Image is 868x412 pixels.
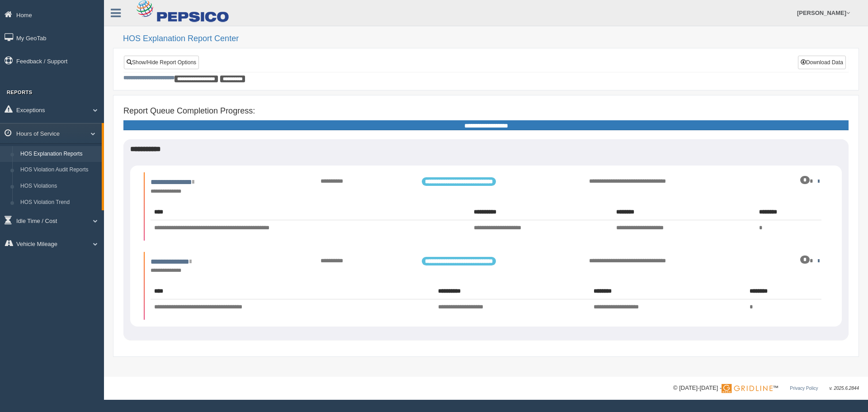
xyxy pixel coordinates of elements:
a: Privacy Policy [790,386,818,391]
a: Show/Hide Report Options [124,56,199,69]
a: HOS Violation Audit Reports [16,162,102,178]
a: HOS Violations [16,178,102,194]
h4: Report Queue Completion Progress: [123,107,849,116]
li: Expand [144,252,828,320]
a: HOS Violation Trend [16,194,102,211]
div: © [DATE]-[DATE] - ™ [673,384,859,393]
img: Gridline [722,384,773,393]
button: Download Data [798,56,846,69]
span: v. 2025.6.2844 [830,386,859,391]
li: Expand [144,172,828,240]
a: HOS Explanation Reports [16,146,102,162]
h2: HOS Explanation Report Center [123,34,859,43]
